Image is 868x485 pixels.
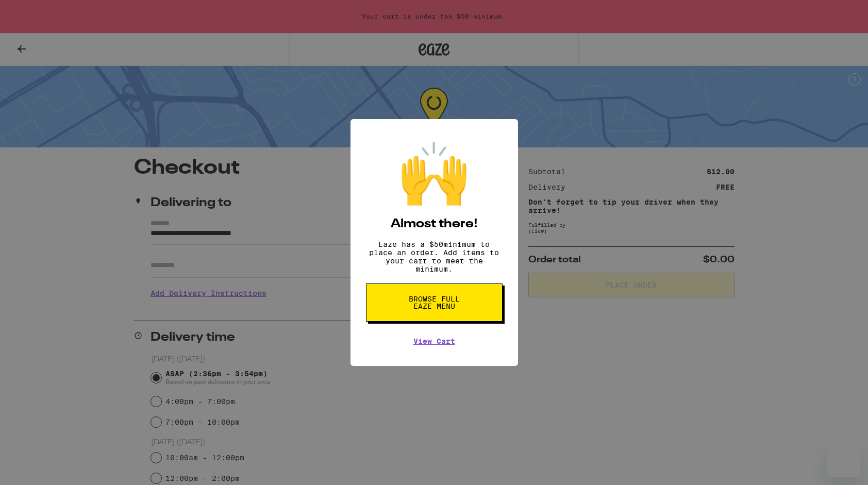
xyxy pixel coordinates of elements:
[391,218,478,230] h2: Almost there!
[408,295,461,310] span: Browse full Eaze Menu
[398,140,470,208] div: 🙌
[366,283,503,322] button: Browse full Eaze Menu
[413,337,455,345] a: View Cart
[827,444,860,477] iframe: Button to launch messaging window
[366,240,503,273] p: Eaze has a $ 50 minimum to place an order. Add items to your cart to meet the minimum.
